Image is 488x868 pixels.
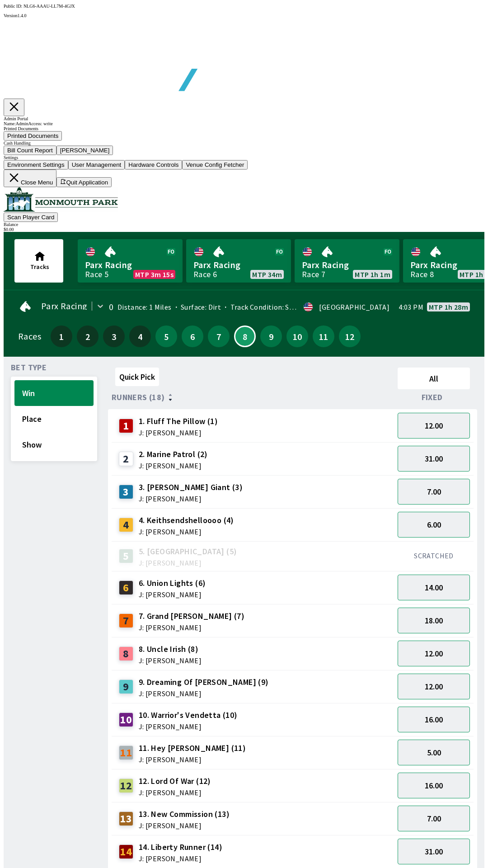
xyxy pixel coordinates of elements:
span: 16.00 [425,780,443,791]
span: 12.00 [425,681,443,692]
span: J: [PERSON_NAME] [139,462,208,469]
button: 12.00 [398,674,470,699]
span: 2 [79,333,96,340]
span: J: [PERSON_NAME] [139,624,244,631]
button: 7.00 [398,479,470,505]
span: 6. Union Lights (6) [139,577,206,589]
button: All [398,368,470,389]
span: 7.00 [427,486,441,497]
button: Bill Count Report [4,146,56,155]
span: J: [PERSON_NAME] [139,723,238,730]
span: J: [PERSON_NAME] [139,690,269,697]
button: 7.00 [398,806,470,831]
span: J: [PERSON_NAME] [139,495,243,502]
span: MTP 1h 28m [429,303,468,311]
div: Public ID: [4,4,484,9]
div: 6 [119,580,133,595]
button: 31.00 [398,839,470,864]
a: Parx RacingRace 7MTP 1h 1m [295,239,399,283]
button: 5.00 [398,740,470,765]
button: 9 [260,325,282,347]
span: Distance: 1 Miles [117,302,172,311]
span: 11 [315,333,332,340]
div: 12 [119,778,133,793]
a: Parx RacingRace 5MTP 3m 15s [78,239,183,283]
div: Runners (18) [112,393,394,402]
span: 18.00 [425,615,443,626]
button: Hardware Controls [125,160,182,170]
button: Place [14,406,94,432]
button: 7 [208,325,230,347]
div: Cash Handling [4,141,484,146]
span: 12. Lord Of War (12) [139,775,211,787]
button: Quick Pick [115,368,159,386]
button: 14.00 [398,575,470,600]
button: 18.00 [398,608,470,633]
span: 5.00 [427,747,441,758]
span: 10. Warrior's Vendetta (10) [139,709,238,721]
span: 5. [GEOGRAPHIC_DATA] (5) [139,546,237,557]
div: 9 [119,679,133,694]
div: 2 [119,452,133,466]
div: SCRATCHED [398,551,470,560]
span: NLG6-AAAU-LL7M-4GJX [23,4,75,9]
span: 14. Liberty Runner (14) [139,841,222,853]
span: 14.00 [425,582,443,593]
span: Track Condition: Soft [221,302,300,311]
img: venue logo [4,187,118,212]
span: Fixed [422,394,443,401]
span: Bet Type [11,364,47,371]
button: Scan Player Card [4,212,58,222]
span: All [402,373,466,384]
span: Tracks [30,263,49,271]
span: 12.00 [425,420,443,431]
span: 7.00 [427,813,441,824]
span: Win [22,388,86,398]
div: Race 7 [302,271,325,278]
div: Settings [4,155,484,160]
span: 7. Grand [PERSON_NAME] (7) [139,610,244,622]
span: Runners (18) [112,394,165,401]
div: 5 [119,549,133,563]
span: Parx Racing [85,259,175,271]
div: Races [18,333,41,340]
div: 1 [119,419,133,433]
span: Parx Racing [302,259,392,271]
span: 16.00 [425,714,443,725]
span: J: [PERSON_NAME] [139,559,237,566]
button: 16.00 [398,773,470,798]
span: 13. New Commission (13) [139,808,230,820]
div: Race 5 [85,271,108,278]
span: 31.00 [425,453,443,464]
button: 1 [51,325,72,347]
span: 6 [184,333,201,340]
span: J: [PERSON_NAME] [139,657,202,664]
button: 4 [129,325,151,347]
span: J: [PERSON_NAME] [139,429,218,436]
span: 5 [158,333,175,340]
button: 12.00 [398,413,470,439]
span: 6.00 [427,519,441,530]
button: 11 [313,325,334,347]
span: Quick Pick [119,372,155,382]
div: 8 [119,646,133,661]
div: Balance [4,222,484,227]
div: Fixed [394,393,474,402]
button: [PERSON_NAME] [56,146,113,155]
div: Admin Portal [4,116,484,121]
button: Show [14,432,94,458]
span: 12.00 [425,648,443,659]
span: Surface: Dirt [172,302,221,311]
button: 6.00 [398,512,470,538]
div: Race 8 [410,271,434,278]
div: Name: Admin Access: write [4,121,484,126]
button: 6 [182,325,203,347]
span: MTP 34m [252,271,282,278]
span: 3 [105,333,122,340]
span: 8. Uncle Irish (8) [139,643,202,655]
span: 2. Marine Patrol (2) [139,448,208,460]
div: 3 [119,485,133,499]
button: 8 [234,325,256,347]
div: 7 [119,613,133,628]
span: J: [PERSON_NAME] [139,855,222,862]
